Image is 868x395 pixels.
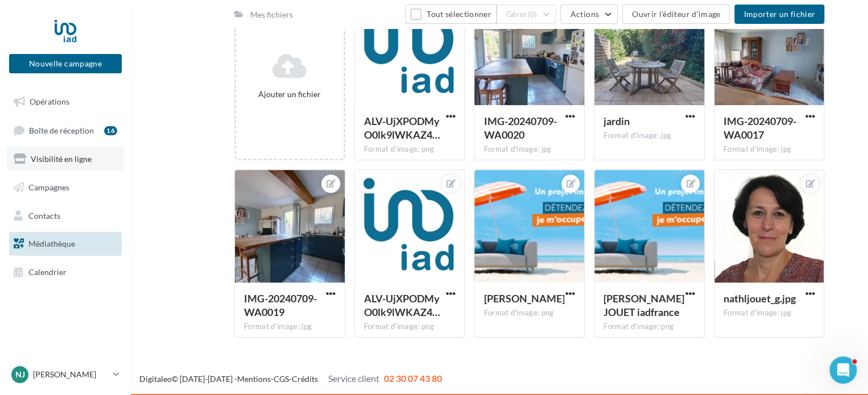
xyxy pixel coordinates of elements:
span: IMG-20240709-WA0020 [483,115,556,141]
span: ALV-UjXPODMyO0lk9lWKAZ4Y17jKcl94lZ3-lQxBy6cM4nJeID_6fZWm [364,115,440,141]
div: Format d'image: jpg [244,322,336,332]
span: Service client [328,373,379,384]
span: Médiathèque [28,239,75,248]
div: 16 [104,126,117,135]
span: Campagnes [28,182,69,192]
button: Actions [560,5,617,24]
span: NJ [15,369,25,380]
button: Nouvelle campagne [9,54,122,73]
button: Importer un fichier [734,5,824,24]
div: Format d'image: png [364,322,456,332]
span: ALV-UjXPODMyO0lk9lWKAZ4Y17jKcl94lZ3-lQxBy6cM4nJeID_6fZWm [364,292,440,318]
button: Ouvrir l'éditeur d'image [622,5,730,24]
span: jardin [604,115,630,127]
span: Actions [570,9,598,19]
span: (0) [528,10,538,19]
a: Médiathèque [7,232,124,256]
span: Opérations [30,97,69,106]
button: Gérer(0) [497,5,556,24]
a: Digitaleo [139,374,172,384]
span: © [DATE]-[DATE] - - - [139,374,442,384]
p: [PERSON_NAME] [33,369,109,380]
a: Crédits [292,374,318,384]
button: Tout sélectionner [405,5,496,24]
a: Mentions [237,374,271,384]
div: Format d'image: jpg [724,308,815,318]
span: Nathalie JOUET [483,292,564,305]
div: Format d'image: png [604,322,695,332]
iframe: Intercom live chat [829,356,857,384]
a: Opérations [7,90,124,114]
a: Contacts [7,204,124,228]
a: Campagnes [7,176,124,199]
span: Contacts [28,210,60,220]
span: Visibilité en ligne [31,154,92,164]
a: CGS [274,374,289,384]
div: Format d'image: jpg [483,144,575,155]
span: IMG-20240709-WA0017 [724,115,796,141]
a: Visibilité en ligne [7,147,124,171]
a: Boîte de réception16 [7,118,124,143]
span: Importer un fichier [743,9,815,19]
span: Calendrier [28,267,67,277]
div: Format d'image: jpg [724,144,815,155]
a: NJ [PERSON_NAME] [9,364,122,385]
span: nathljouet_g.jpg [724,292,796,305]
div: Format d'image: png [364,144,456,155]
div: Format d'image: png [483,308,575,318]
div: Ajouter un fichier [241,89,339,100]
span: 02 30 07 43 80 [384,373,442,384]
span: Boîte de réception [29,125,94,135]
span: IMG-20240709-WA0019 [244,292,317,318]
span: Nathalie JOUET iadfrance [604,292,684,318]
a: Calendrier [7,260,124,284]
div: Mes fichiers [250,9,293,20]
div: Format d'image: jpg [604,131,695,141]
